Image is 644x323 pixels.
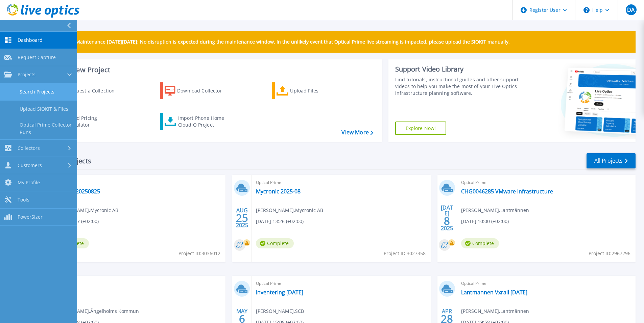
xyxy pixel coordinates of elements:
a: Lantmannen Vxrail [DATE] [461,289,527,296]
p: Scheduled Maintenance [DATE][DATE]: No disruption is expected during the maintenance window. In t... [50,39,510,45]
span: Projects [18,72,35,78]
span: Optical Prime [51,179,221,186]
span: Customers [18,162,42,168]
div: Upload Files [290,84,344,98]
span: Collectors [18,145,40,151]
span: [PERSON_NAME] , Ängelholms Kommun [51,307,139,315]
span: 28 [441,316,453,322]
a: Cloud Pricing Calculator [48,113,123,130]
a: Explore Now! [395,122,447,135]
span: [PERSON_NAME] , Mycronic AB [256,207,323,214]
span: [DATE] 13:26 (+02:00) [256,218,304,225]
div: AUG 2025 [236,206,248,230]
a: Upload Files [272,82,347,99]
a: Inventering [DATE] [256,289,303,296]
span: Optical Prime [256,280,426,287]
a: Request a Collection [48,82,123,99]
div: Find tutorials, instructional guides and other support videos to help you make the most of your L... [395,76,521,97]
span: [PERSON_NAME] , Lantmännen [461,207,529,214]
span: Request Capture [18,54,56,60]
h3: Start a New Project [48,66,373,74]
span: 25 [236,215,248,221]
span: Complete [256,238,294,248]
span: 6 [239,316,245,322]
span: Project ID: 3027358 [384,250,426,257]
span: 8 [444,218,450,224]
span: PowerSizer [18,214,43,220]
a: CHG0046285 VMware infrastructure [461,188,553,195]
div: Download Collector [177,84,231,98]
span: [DATE] 10:00 (+02:00) [461,218,509,225]
div: [DATE] 2025 [440,206,453,230]
a: All Projects [587,153,636,168]
span: Optical Prime [461,280,631,287]
a: Download Collector [160,82,235,99]
span: Project ID: 2967296 [589,250,630,257]
span: My Profile [18,180,40,186]
div: Support Video Library [395,65,521,74]
a: Mycronic 2025-08 [256,188,301,195]
span: Project ID: 3036012 [178,250,220,257]
span: [PERSON_NAME] , Mycronic AB [51,207,118,214]
div: Import Phone Home CloudIQ Project [178,115,231,128]
div: Cloud Pricing Calculator [66,115,120,128]
span: [PERSON_NAME] , Lantmännen [461,307,529,315]
span: Optical Prime [256,179,426,186]
a: View More [341,129,373,136]
span: [PERSON_NAME] , SCB [256,307,304,315]
span: Optical Prime [461,179,631,186]
span: DA [627,7,635,12]
span: Tools [18,197,29,203]
div: Request a Collection [67,84,121,98]
span: Dashboard [18,37,43,43]
span: Optical Prime [51,280,221,287]
span: Complete [461,238,499,248]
